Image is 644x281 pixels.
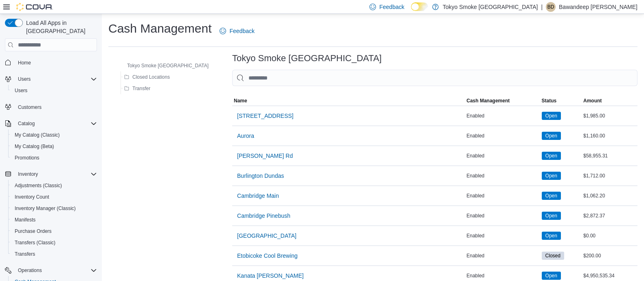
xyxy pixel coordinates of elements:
[11,249,38,259] a: Transfers
[237,252,298,260] span: Etobicoke Cool Brewing
[2,56,100,68] button: Home
[2,265,100,276] button: Operations
[232,70,637,86] input: This is a search bar. As you type, the results lower in the page will automatically filter.
[465,96,540,106] button: Cash Management
[11,192,97,202] span: Inventory Count
[132,85,150,92] span: Transfer
[234,168,287,184] button: Burlington Dundas
[545,272,557,279] span: Open
[11,192,53,202] a: Inventory Count
[18,267,42,274] span: Operations
[15,239,55,246] span: Transfers (Classic)
[108,20,211,37] h1: Cash Management
[465,231,540,241] div: Enabled
[15,74,97,84] span: Users
[465,271,540,281] div: Enabled
[540,96,582,106] button: Status
[234,128,257,144] button: Aurora
[582,211,637,221] div: $2,872.37
[545,232,557,239] span: Open
[559,2,637,12] p: Bawandeep [PERSON_NAME]
[15,58,34,68] a: Home
[546,2,556,12] div: Bawandeep Dhesi
[15,155,40,161] span: Promotions
[2,73,100,85] button: Users
[583,97,602,104] span: Amount
[234,248,301,264] button: Etobicoke Cool Brewing
[11,130,63,140] a: My Catalog (Classic)
[229,27,254,35] span: Feedback
[237,172,284,180] span: Burlington Dundas
[465,251,540,261] div: Enabled
[237,152,293,160] span: [PERSON_NAME] Rd
[15,182,62,189] span: Adjustments (Classic)
[237,112,293,120] span: [STREET_ADDRESS]
[15,143,54,150] span: My Catalog (Beta)
[8,180,100,191] button: Adjustments (Classic)
[542,252,564,260] span: Closed
[542,97,557,104] span: Status
[542,132,561,140] span: Open
[582,271,637,281] div: $4,950,535.34
[2,101,100,113] button: Customers
[411,2,428,11] input: Dark Mode
[11,226,55,236] a: Purchase Orders
[8,203,100,214] button: Inventory Manager (Classic)
[15,87,27,94] span: Users
[8,129,100,141] button: My Catalog (Classic)
[8,85,100,96] button: Users
[545,172,557,179] span: Open
[121,84,154,93] button: Transfer
[15,132,60,138] span: My Catalog (Classic)
[15,194,49,200] span: Inventory Count
[545,112,557,119] span: Open
[237,232,297,240] span: [GEOGRAPHIC_DATA]
[15,119,97,128] span: Catalog
[582,251,637,261] div: $200.00
[541,2,543,12] p: |
[2,118,100,129] button: Catalog
[15,228,52,235] span: Purchase Orders
[11,142,97,151] span: My Catalog (Beta)
[11,204,79,213] a: Inventory Manager (Classic)
[15,119,38,128] button: Catalog
[16,3,53,11] img: Cova
[237,272,303,280] span: Kanata [PERSON_NAME]
[234,148,296,164] button: [PERSON_NAME] Rd
[232,53,382,63] h3: Tokyo Smoke [GEOGRAPHIC_DATA]
[542,232,561,240] span: Open
[11,181,65,190] a: Adjustments (Classic)
[2,168,100,180] button: Inventory
[18,60,31,66] span: Home
[465,191,540,201] div: Enabled
[11,153,43,163] a: Promotions
[234,108,297,124] button: [STREET_ADDRESS]
[8,214,100,226] button: Manifests
[11,86,31,95] a: Users
[11,181,97,190] span: Adjustments (Classic)
[232,96,465,106] button: Name
[8,141,100,152] button: My Catalog (Beta)
[234,97,247,104] span: Name
[11,249,97,259] span: Transfers
[237,192,279,200] span: Cambridge Main
[379,3,404,11] span: Feedback
[545,132,557,139] span: Open
[121,72,173,82] button: Closed Locations
[15,102,45,112] a: Customers
[15,169,97,179] span: Inventory
[582,191,637,201] div: $1,062.20
[18,120,35,127] span: Catalog
[542,212,561,220] span: Open
[15,217,35,223] span: Manifests
[237,132,254,140] span: Aurora
[132,74,170,80] span: Closed Locations
[15,169,41,179] button: Inventory
[11,238,59,248] a: Transfers (Classic)
[542,192,561,200] span: Open
[11,204,97,213] span: Inventory Manager (Classic)
[127,62,209,69] span: Tokyo Smoke [GEOGRAPHIC_DATA]
[582,151,637,161] div: $58,955.31
[8,248,100,260] button: Transfers
[465,111,540,121] div: Enabled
